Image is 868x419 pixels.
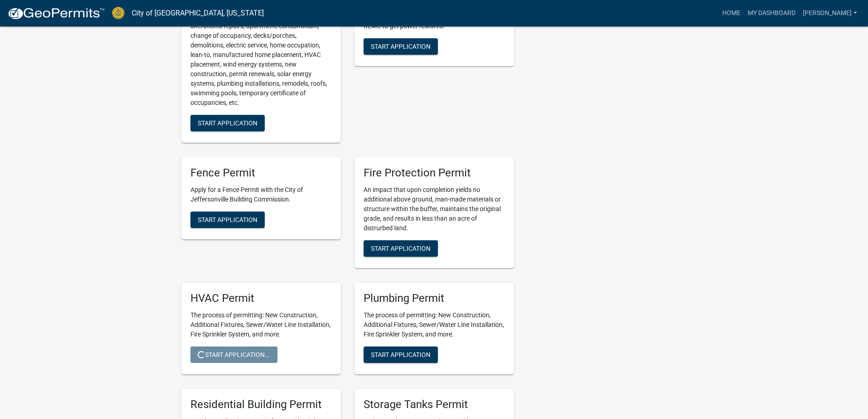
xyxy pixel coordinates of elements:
span: Start Application [371,245,431,252]
span: Start Application... [198,351,270,358]
img: City of Jeffersonville, Indiana [112,7,124,19]
a: City of [GEOGRAPHIC_DATA], [US_STATE] [132,5,264,21]
a: [PERSON_NAME] [799,5,861,22]
button: Start Application [190,212,265,228]
h5: Plumbing Permit [364,292,505,305]
h5: Storage Tanks Permit [364,398,505,411]
button: Start Application [364,240,438,257]
h5: Fence Permit [190,166,332,180]
a: Home [719,5,744,22]
span: Start Application [198,216,257,223]
p: Apply for a Fence Permit with the City of Jeffersonville Building Commission. [190,185,332,204]
h5: Residential Building Permit [190,398,332,411]
button: Start Application [364,38,438,55]
span: Start Application [371,43,431,50]
a: My Dashboard [744,5,799,22]
button: Start Application [364,347,438,363]
span: Start Application [198,119,257,127]
h5: HVAC Permit [190,292,332,305]
p: The process of permitting: New Construction, Additional Fixtures, Sewer/Water Line Installation, ... [364,310,505,339]
p: The process of permitting: New Construction, Additional Fixtures, Sewer/Water Line Installation, ... [190,310,332,339]
h5: Fire Protection Permit [364,166,505,180]
span: Start Application [371,351,431,358]
button: Start Application [190,115,265,131]
p: An impact that upon completion yields no additional above ground, man-made materials or structure... [364,185,505,233]
button: Start Application... [190,347,277,363]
